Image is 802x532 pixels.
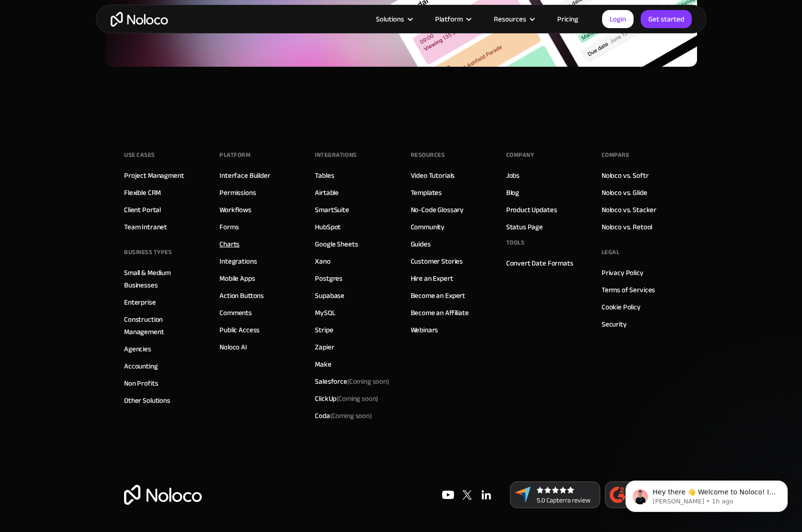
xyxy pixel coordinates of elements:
a: Interface Builder [219,169,270,182]
a: Accounting [124,360,158,372]
a: Workflows [219,204,251,216]
div: Resources [411,148,445,162]
a: Webinars [411,324,438,336]
div: BUSINESS TYPES [124,245,172,259]
div: Company [506,148,534,162]
a: Postgres [315,272,343,285]
a: Other Solutions [124,394,170,407]
div: Salesforce [315,375,389,388]
div: Resources [482,13,545,25]
span: (Coming soon) [336,392,378,405]
a: Noloco vs. Glide [602,186,647,199]
a: Zapier [315,341,334,353]
a: Become an Affiliate [411,307,469,319]
a: Hire an Expert [411,272,453,285]
a: Airtable [315,186,339,199]
a: Google Sheets [315,238,358,250]
a: Comments [219,307,252,319]
a: Action Buttons [219,289,264,302]
div: Compare [602,148,630,162]
div: Resources [494,13,526,25]
a: Templates [411,186,442,199]
a: MySQL [315,307,335,319]
a: Agencies [124,343,151,355]
a: HubSpot [315,221,341,233]
div: Solutions [376,13,404,25]
a: Forms [219,221,239,233]
a: SmartSuite [315,204,349,216]
div: Solutions [364,13,423,25]
a: Make [315,358,331,370]
a: Guides [411,238,431,250]
a: Small & Medium Businesses [124,266,200,291]
a: Permissions [219,186,256,199]
a: Client Portal [124,204,161,216]
a: Jobs [506,169,520,182]
div: Tools [506,235,525,250]
a: Security [602,318,627,330]
span: (Coming soon) [347,375,389,388]
div: INTEGRATIONS [315,148,356,162]
a: Login [602,10,634,28]
a: Convert Date Formats [506,257,573,269]
a: Team Intranet [124,221,167,233]
a: Mobile Apps [219,272,255,285]
a: Flexible CRM [124,186,161,199]
a: Product Updates [506,204,557,216]
a: Non Profits [124,377,158,389]
div: Platform [219,148,250,162]
a: Xano [315,255,330,267]
div: Platform [423,13,482,25]
a: Get started [641,10,692,28]
a: Integrations [219,255,257,267]
a: Terms of Services [602,284,655,296]
a: Noloco AI [219,341,247,353]
a: Noloco vs. Softr [602,169,649,182]
span: (Coming soon) [330,409,372,422]
a: Charts [219,238,240,250]
a: Pricing [545,13,590,25]
a: Blog [506,186,519,199]
a: Become an Expert [411,289,466,302]
a: Noloco vs. Retool [602,221,652,233]
iframe: Intercom notifications message [611,460,802,527]
a: Stripe [315,324,333,336]
a: Enterprise [124,296,156,308]
a: Privacy Policy [602,266,644,279]
a: Construction Management [124,313,200,338]
a: home [111,12,168,27]
div: Use Cases [124,148,155,162]
div: Platform [435,13,463,25]
a: No-Code Glossary [411,204,464,216]
div: Coda [315,409,372,422]
a: Video Tutorials [411,169,455,182]
a: Public Access [219,324,260,336]
a: Noloco vs. Stacker [602,204,656,216]
a: Cookie Policy [602,301,641,313]
a: Project Managment [124,169,184,182]
div: ClickUp [315,392,378,405]
a: Tables [315,169,334,182]
a: Status Page [506,221,543,233]
a: Supabase [315,289,344,302]
a: Customer Stories [411,255,463,267]
a: Community [411,221,445,233]
div: Legal [602,245,620,259]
